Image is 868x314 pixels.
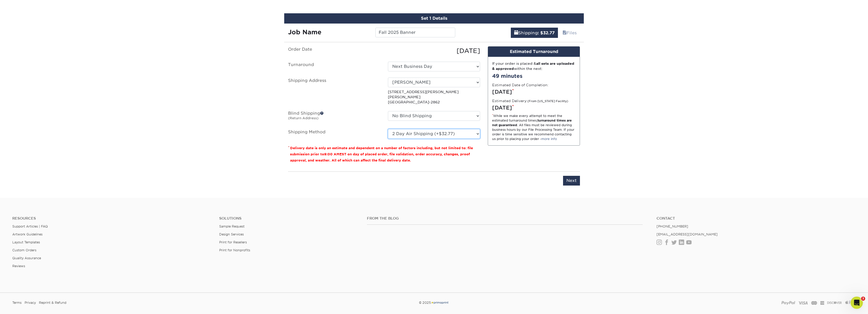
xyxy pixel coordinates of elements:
label: Blind Shipping [284,111,384,123]
label: Shipping Method [284,129,384,139]
label: Shipping Address [284,78,384,105]
a: Artwork Guidelines [12,232,43,236]
label: Turnaround [284,62,384,71]
a: Reviews [12,264,25,268]
a: [PHONE_NUMBER] [657,224,688,228]
a: Custom Orders [12,248,36,252]
span: 3 [861,297,865,301]
iframe: Google Customer Reviews [1,298,44,312]
span: shipping [514,30,518,35]
a: Reprint & Refund [39,299,66,307]
a: Sample Request [219,224,245,228]
a: Contact [657,216,856,221]
iframe: Intercom live chat [851,297,863,309]
h4: Solutions [219,216,359,221]
div: If your order is placed & within the next: [492,61,576,71]
input: Enter a job name [375,28,455,37]
div: 49 minutes [492,72,576,80]
img: Primoprint [431,301,449,305]
div: While we make every attempt to meet the estimated turnaround times; . All files must be reviewed ... [492,114,576,141]
h4: From the Blog [367,216,643,221]
div: [DATE] [384,46,484,56]
a: Print for Nonprofits [219,248,250,252]
a: Design Services [219,232,244,236]
small: (Return Address) [288,116,319,120]
strong: Job Name [288,28,321,36]
a: Support Articles | FAQ [12,224,48,228]
a: Files [559,28,580,38]
a: [EMAIL_ADDRESS][DOMAIN_NAME] [657,232,718,236]
p: [STREET_ADDRESS][PERSON_NAME][PERSON_NAME] [GEOGRAPHIC_DATA]-2862 [388,89,480,105]
input: Next [563,176,580,186]
div: [DATE] [492,88,576,96]
div: © 2025 [292,299,576,307]
div: [DATE] [492,104,576,112]
small: Delivery date is only an estimate and dependent on a number of factors including, but not limited... [290,146,473,162]
span: 9:00 AM [324,152,340,156]
div: Estimated Turnaround [488,47,580,57]
a: Layout Templates [12,240,40,244]
label: Order Date [284,46,384,56]
small: (From [US_STATE] Facility) [527,100,568,103]
div: Set 1 Details [284,13,584,24]
a: Print for Resellers [219,240,247,244]
span: files [563,30,567,35]
a: more info [541,137,557,141]
label: Estimated Date of Completion: [492,82,548,88]
h4: Resources [12,216,211,221]
b: : $32.77 [538,30,555,35]
label: Estimated Delivery: [492,98,568,103]
a: Shipping: $32.77 [511,28,558,38]
a: Quality Assurance [12,256,41,260]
